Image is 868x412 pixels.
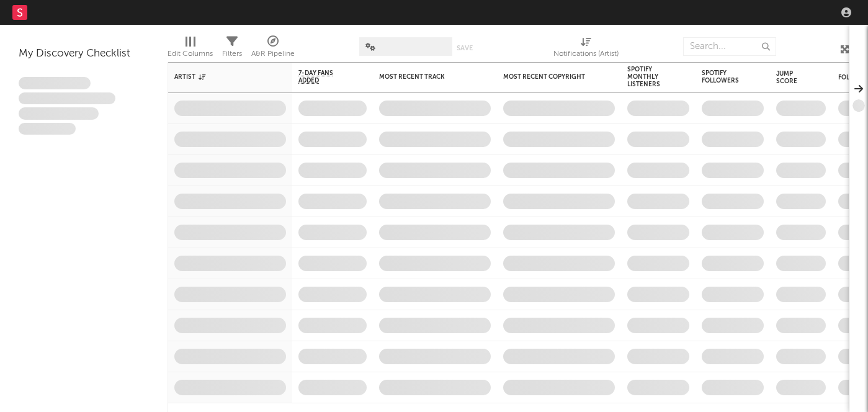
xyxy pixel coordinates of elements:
span: Aliquam viverra [19,123,76,135]
span: 7-Day Fans Added [298,69,348,84]
div: Edit Columns [168,31,213,67]
div: Notifications (Artist) [553,47,619,61]
span: Integer aliquet in purus et [19,92,115,105]
div: Most Recent Track [379,73,472,81]
input: Search... [683,37,776,56]
button: Save [457,45,473,52]
div: Notifications (Artist) [553,31,619,67]
div: Filters [222,31,242,67]
div: Spotify Monthly Listeners [627,66,671,88]
div: Filters [222,47,242,61]
div: Spotify Followers [702,69,745,84]
div: Jump Score [776,70,807,85]
div: Most Recent Copyright [503,73,596,81]
div: A&R Pipeline [251,31,295,67]
div: My Discovery Checklist [19,47,149,61]
div: Edit Columns [168,47,213,61]
span: Praesent ac interdum [19,107,99,120]
div: A&R Pipeline [251,47,295,61]
span: Lorem ipsum dolor [19,77,91,89]
div: Artist [174,73,267,81]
